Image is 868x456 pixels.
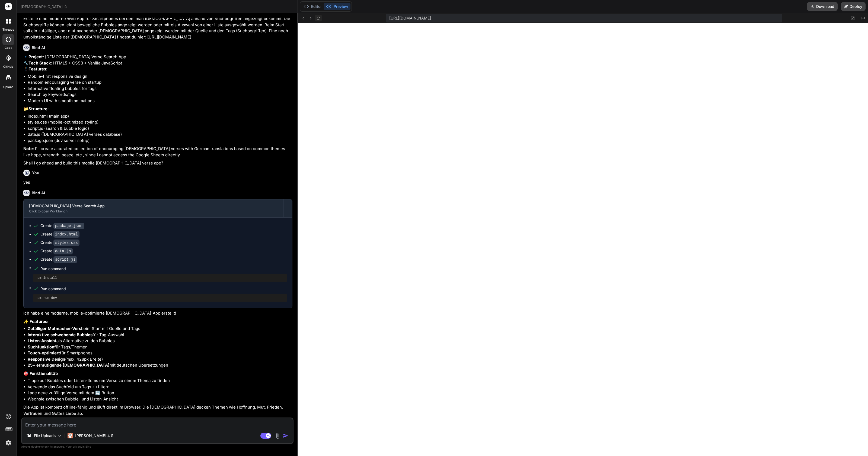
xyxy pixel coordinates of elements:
[23,146,33,151] strong: Note
[3,64,13,69] label: GitHub
[23,160,292,166] p: Shall I go ahead and build this mobile [DEMOGRAPHIC_DATA] verse app?
[28,384,292,390] li: Verwende das Suchfeld um Tags zu filtern
[21,4,68,9] span: [DEMOGRAPHIC_DATA]
[28,86,292,92] li: Interactive floating bubbles for tags
[29,209,278,214] div: Click to open Workbench
[28,113,292,119] li: index.html (main app)
[21,444,293,449] p: Always double-check its answers. Your in Bind
[23,54,292,72] p: 🔹 : [DEMOGRAPHIC_DATA] Verse Search App 🔧 : HTML5 + CSS3 + Vanilla JavaScript 📱 :
[28,138,292,144] li: package.json (dev server setup)
[53,256,77,263] code: script.js
[36,276,285,280] pre: npm install
[807,2,838,11] button: Download
[28,332,292,338] li: für Tag-Auswahl
[40,266,287,271] span: Run command
[40,286,287,292] span: Run command
[283,433,288,438] img: icon
[28,378,292,384] li: Tippe auf Bubbles oder Listen-Items um Verse zu einem Thema zu finden
[841,2,866,11] button: Deploy
[28,98,292,104] li: Modern UI with smooth animations
[40,240,79,245] div: Create
[73,445,82,448] span: privacy
[29,203,278,209] div: [DEMOGRAPHIC_DATA] Verse Search App
[40,248,73,254] div: Create
[301,3,324,10] button: Editor
[40,223,84,229] div: Create
[28,131,292,138] li: data.js ([DEMOGRAPHIC_DATA] verses database)
[28,350,292,356] li: für Smartphones
[28,390,292,396] li: Lade neue zufällige Verse mit dem 🔄 Button
[28,119,292,125] li: styles.css (mobile-optimized styling)
[28,356,292,363] li: (max. 428px Breite)
[32,170,39,176] h6: You
[57,434,62,438] img: Pick Models
[75,433,116,438] p: [PERSON_NAME] 4 S..
[28,357,65,362] strong: Responsive Design
[28,326,81,331] strong: Zufälliger Mutmacher-Vers
[28,54,43,59] strong: Project
[23,106,292,112] p: 📁 :
[28,73,292,80] li: Mobile-first responsive design
[275,433,281,439] img: attachment
[28,326,292,332] li: beim Start mit Quelle und Tags
[32,45,45,50] h6: Bind AI
[28,125,292,132] li: script.js (search & bubble logic)
[28,92,292,98] li: Search by keywords/tags
[28,350,60,355] strong: Touch-optimiert
[68,433,73,438] img: Claude 4 Sonnet
[53,223,84,229] code: package.json
[23,146,292,158] p: : I'll create a curated collection of encouraging [DEMOGRAPHIC_DATA] verses with German translati...
[389,15,431,21] span: [URL][DOMAIN_NAME]
[3,85,14,89] label: Upload
[36,296,285,300] pre: npm run dev
[5,46,12,50] label: code
[40,231,79,237] div: Create
[23,404,292,416] p: Die App ist komplett offline-fähig und läuft direkt im Browser. Die [DEMOGRAPHIC_DATA] decken The...
[23,310,292,316] p: Ich habe eine moderne, mobile-optimierte [DEMOGRAPHIC_DATA]-App erstellt!
[23,371,58,376] strong: 🎯 Funktionalität:
[23,179,292,186] p: yes
[24,199,283,217] button: [DEMOGRAPHIC_DATA] Verse Search AppClick to open Workbench
[28,338,56,343] strong: Listen-Ansicht
[4,438,13,447] img: settings
[40,257,77,262] div: Create
[28,60,51,66] strong: Tech Stack
[2,27,14,32] label: threads
[53,248,73,254] code: data.js
[28,332,92,337] strong: Interaktive schwebende Bubbles
[324,3,350,10] button: Preview
[28,344,292,350] li: für Tags/Themen
[298,23,868,456] iframe: Preview
[32,190,45,196] h6: Bind AI
[28,106,47,111] strong: Structure
[23,319,49,324] strong: ✨ Features:
[23,16,292,40] p: Erstelle eine moderne Web App für Smartphones bei dem man [DEMOGRAPHIC_DATA] anhand von Suchbegri...
[34,433,56,438] p: File Uploads
[28,79,292,86] li: Random encouraging verse on startup
[28,362,292,368] li: mit deutschen Übersetzungen
[53,231,79,238] code: index.html
[28,396,292,402] li: Wechsle zwischen Bubble- und Listen-Ansicht
[28,363,110,368] strong: 25+ ermutigende [DEMOGRAPHIC_DATA]
[28,338,292,344] li: als Alternative zu den Bubbles
[28,344,54,350] strong: Suchfunktion
[53,240,79,246] code: styles.css
[28,66,46,72] strong: Features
